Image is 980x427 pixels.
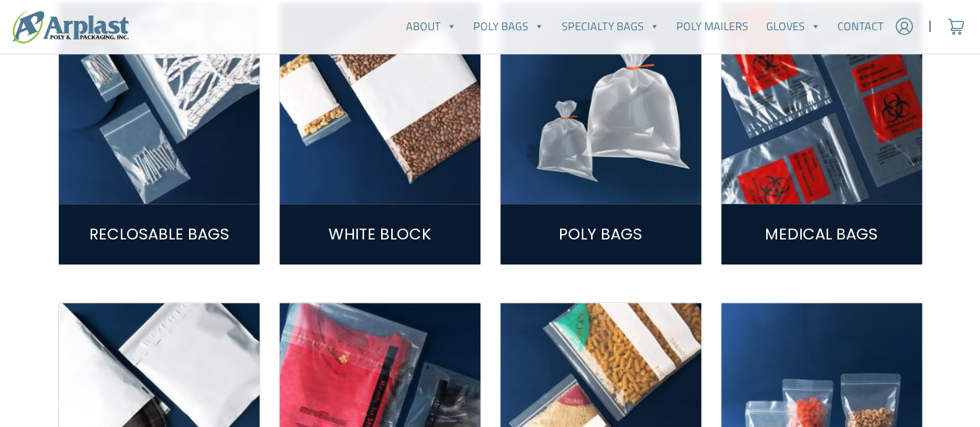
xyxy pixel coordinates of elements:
a: About [397,11,465,42]
a: Poly Bags [465,11,552,42]
img: logo [12,10,129,43]
a: Poly Bags [559,223,642,245]
a: Specialty Bags [553,11,668,42]
a: Reclosable Bags [89,223,229,245]
a: Medical Bags [765,223,878,245]
a: Poly Mailers [668,11,757,42]
a: White Block [328,223,431,245]
a: Contact [829,11,892,42]
span: | [928,17,932,36]
a: Gloves [757,11,828,42]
